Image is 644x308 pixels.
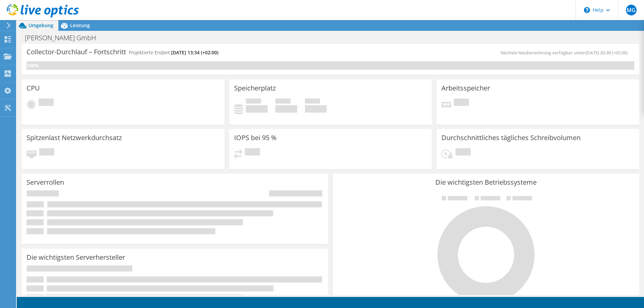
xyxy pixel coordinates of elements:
span: Belegt [246,99,261,105]
h4: 0 GiB [246,105,268,113]
span: Ausstehend [454,99,469,108]
span: MG [626,5,637,15]
h3: Serverrollen [26,179,64,186]
h4: 0 GiB [275,105,297,113]
h1: [PERSON_NAME] GmbH [22,34,106,42]
span: Nächste Neuberechnung verfügbar unter [500,50,631,56]
span: Leistung [70,22,90,28]
h3: Speicherplatz [234,84,276,92]
h3: Spitzenlast Netzwerkdurchsatz [26,134,122,141]
span: [DATE] 13:34 (+02:00) [171,49,218,56]
h3: Die wichtigsten Betriebssysteme [338,179,634,186]
span: Ausstehend [39,99,54,108]
h3: IOPS bei 95 % [234,134,277,141]
h4: 0 GiB [305,105,327,113]
h3: Die wichtigsten Serverhersteller [26,254,125,261]
span: Ausstehend [245,148,260,157]
span: [DATE] 20:39 (+02:00) [585,50,628,56]
h3: Durchschnittliches tägliches Schreibvolumen [441,134,581,141]
span: Ausstehend [39,148,54,157]
svg: \n [584,7,590,13]
h4: Projektierte Endzeit: [129,49,218,56]
span: Insgesamt [305,99,320,105]
span: Ausstehend [455,148,471,157]
span: Verfügbar [275,99,290,105]
span: Umgebung [29,22,53,28]
h3: Arbeitsspeicher [441,84,490,92]
h3: CPU [26,84,40,92]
